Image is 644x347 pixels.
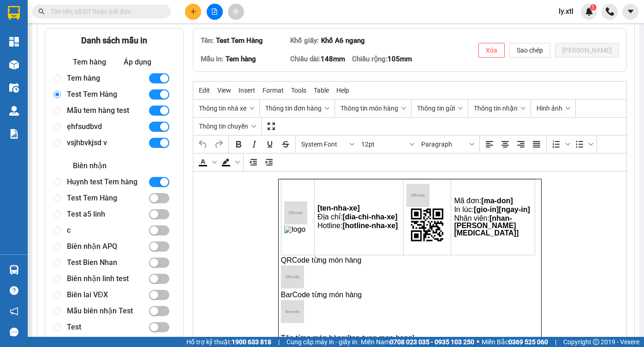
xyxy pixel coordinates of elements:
[361,337,474,347] span: Miền Nam
[217,87,231,94] span: View
[337,100,409,116] button: Thông tin món hàng
[232,338,271,346] strong: 1900 633 818
[290,36,319,45] span: Khổ giấy:
[549,136,572,152] div: Numbered list
[73,56,119,68] div: Tem hàng
[262,87,284,94] span: Format
[291,87,306,94] span: Tools
[513,136,529,152] button: Align right
[278,136,293,152] button: Strikethrough
[421,141,466,148] span: Paragraph
[585,7,593,16] img: icon-new-feature
[73,160,119,171] div: Biên nhận
[228,4,244,20] button: aim
[9,60,19,70] img: warehouse-icon
[262,136,278,152] button: Underline
[51,6,160,17] input: Tìm tên, số ĐT hoặc mã đơn
[199,123,248,130] span: Thông tin chuyến
[195,136,211,152] button: Undo
[555,337,556,347] span: |
[555,43,619,58] button: [PERSON_NAME]
[321,55,345,63] span: 148mm
[509,43,550,58] button: Sao chép
[216,35,263,47] div: Test Tem Hàng
[67,239,141,255] div: Biên nhận APQ
[591,4,595,11] span: 1
[9,265,19,275] img: warehouse-icon
[486,45,497,55] span: Xóa
[470,100,529,116] button: Thông tin nhận
[8,6,20,20] img: logo-vxr
[245,154,261,170] button: Decrease indent
[67,255,141,271] div: Test Bien Nhan
[124,56,151,68] div: Áp dụng
[67,303,141,319] div: Mẫu biên nhận Test
[67,86,141,102] div: Test Tem Hàng
[226,54,256,65] div: Tem hàng
[358,136,417,152] button: Font sizes
[246,136,262,152] button: Italic
[239,87,255,94] span: Insert
[314,87,329,94] span: Table
[67,319,141,335] div: Test
[606,7,614,16] img: phone-icon
[190,8,197,15] span: plus
[290,55,321,63] span: Chiều dài:
[195,154,218,170] div: Text color
[286,337,358,347] span: Cung cấp máy in - giấy in:
[537,105,562,112] span: Hình ảnh
[81,34,147,47] div: Danh sách mẫu in
[67,287,141,303] div: Biên lai VĐX
[390,338,474,346] strong: 0708 023 035 - 0935 103 250
[10,307,18,316] span: notification
[388,55,412,63] span: 105mm
[298,136,358,152] button: Fonts
[67,271,141,287] div: Biên nhận linh test
[593,339,599,345] span: copyright
[67,102,141,118] div: Mẫu tem hàng test
[195,118,259,134] button: Thông tin chuyến
[529,136,544,152] button: Justify
[195,100,257,116] button: Thông tin nhà xe
[218,154,241,170] div: Background color
[417,105,455,112] span: Thông tin gửi
[626,7,635,16] span: caret-down
[413,100,466,116] button: Thông tin gửi
[590,4,596,11] sup: 1
[186,337,271,347] span: Hỗ trợ kỹ thuật:
[211,8,218,15] span: file-add
[361,141,406,148] span: 12pt
[533,100,573,116] button: Hình ảnh
[201,55,223,63] span: Mẫu in:
[67,70,141,86] div: Tem hàng
[199,87,210,94] span: Edit
[497,136,513,152] button: Align center
[10,328,18,336] span: message
[207,4,223,20] button: file-add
